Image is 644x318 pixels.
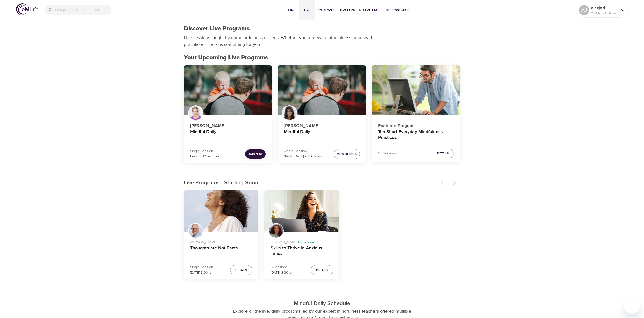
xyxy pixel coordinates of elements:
[180,300,464,308] p: Mindful Daily Schedule
[340,7,355,13] span: Teachers
[184,34,374,48] p: Live sessions taught by our mindfulness experts. Whether you're new to mindfulness or an avid pra...
[190,120,266,129] p: [PERSON_NAME]
[437,151,449,156] span: Details
[579,5,589,15] div: AJ
[184,190,259,232] button: Thoughts are Not Facts
[190,129,266,141] h4: Mindful Daily
[378,129,454,141] h4: Ten Short Everyday Mindfulness Practices
[298,240,314,245] span: Immersive
[317,7,336,13] span: On-Demand
[190,154,219,159] p: Ends in 12 minutes
[359,7,380,13] span: 1% Challenge
[378,151,397,156] p: 10 Sessions
[278,65,366,115] button: Mindful Daily
[184,179,438,187] p: Live Programs - Starting Soon
[384,7,409,13] span: The Connection
[55,5,111,15] input: Find programs, teachers, etc...
[311,265,333,275] button: Details
[301,7,313,13] span: Live
[284,154,322,159] p: Starts [DATE] at 3:00 pm
[337,151,357,157] span: View Details
[284,129,360,141] h4: Mindful Daily
[271,265,294,270] p: 6 Sessions
[264,190,339,232] button: Skills to Thrive in Anxious Times
[372,65,460,115] button: Ten Short Everyday Mindfulness Practices
[245,149,266,159] button: Join Now
[316,267,328,273] span: Details
[184,65,272,115] button: Mindful Daily
[271,238,333,245] p: [PERSON_NAME] ·
[591,5,618,11] p: alexjed
[334,149,360,159] button: View Details
[248,151,263,157] span: Join Now
[284,120,360,129] p: [PERSON_NAME]
[190,270,214,275] p: [DATE] 3:00 pm
[432,149,454,158] button: Details
[190,238,253,245] p: [PERSON_NAME]
[184,54,460,61] h2: Your Upcoming Live Programs
[190,265,214,270] p: Single Session
[190,245,253,257] h4: Thoughts are Not Facts
[271,270,294,275] p: [DATE] 3:30 pm
[190,149,219,154] p: Single Session
[271,245,333,257] h4: Skills to Thrive in Anxious Times
[184,25,250,32] h1: Discover Live Programs
[235,267,247,273] span: Details
[16,3,38,15] img: logo
[230,265,252,275] button: Details
[378,120,454,129] p: Featured Program
[285,7,297,13] span: Home
[591,11,618,15] p: 2514 Mindful Minutes
[284,149,322,154] p: Single Session
[624,298,640,314] iframe: Button to launch messaging window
